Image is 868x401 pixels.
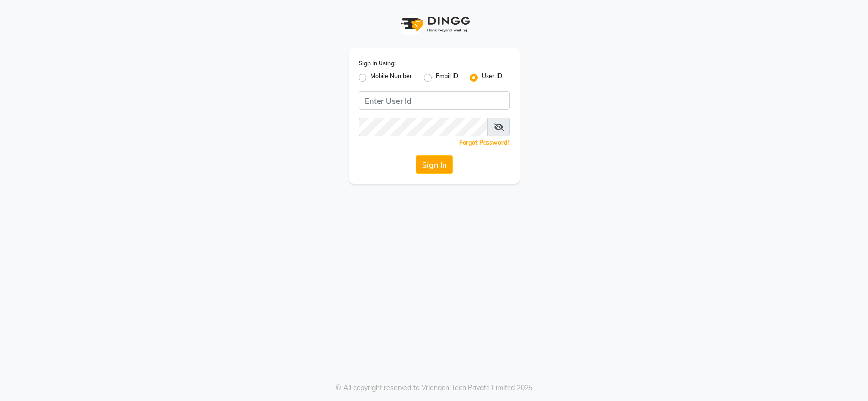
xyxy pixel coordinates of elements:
[359,91,510,110] input: Username
[436,72,458,84] label: Email ID
[359,118,488,136] input: Username
[459,139,510,146] a: Forgot Password?
[359,59,396,68] label: Sign In Using:
[482,72,502,84] label: User ID
[370,72,412,84] label: Mobile Number
[395,10,473,39] img: logo1.svg
[416,155,453,174] button: Sign In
